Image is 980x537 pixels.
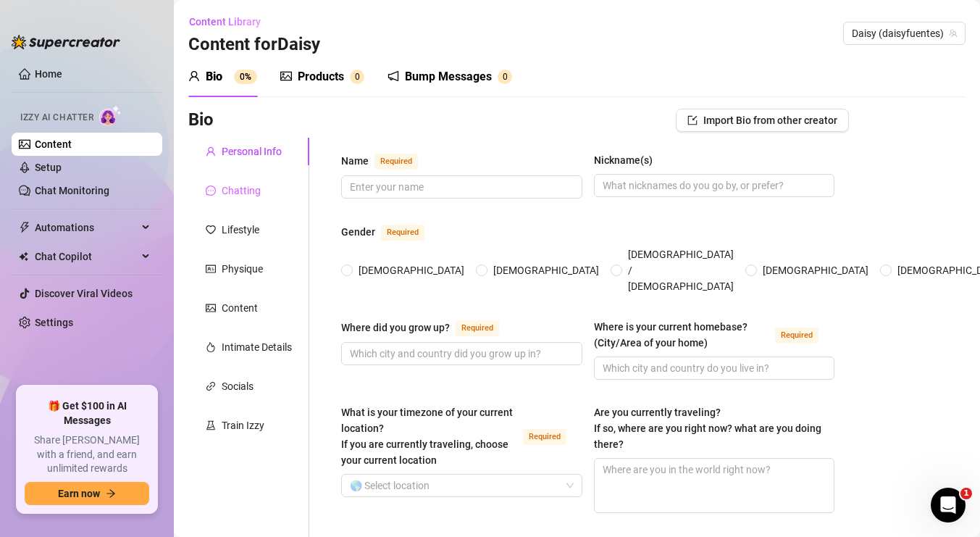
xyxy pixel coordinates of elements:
button: Content Library [188,10,272,33]
span: heart [206,225,216,235]
span: arrow-right [106,488,116,499]
div: Nickname(s) [594,152,653,168]
span: [DEMOGRAPHIC_DATA] [487,262,605,278]
a: Settings [35,317,73,328]
span: Share [PERSON_NAME] with a friend, and earn unlimited rewards [25,433,149,476]
div: Bump Messages [405,68,492,86]
span: What is your timezone of your current location? If you are currently traveling, choose your curre... [341,407,513,466]
div: Socials [222,378,254,394]
label: Nickname(s) [594,152,663,168]
span: picture [280,70,292,82]
span: experiment [206,420,216,430]
span: Content Library [189,16,261,28]
img: Chat Copilot [19,251,28,262]
span: [DEMOGRAPHIC_DATA] / [DEMOGRAPHIC_DATA] [622,246,740,294]
span: [DEMOGRAPHIC_DATA] [757,262,874,278]
span: 1 [960,488,972,499]
div: Products [298,68,344,86]
span: Automations [35,216,138,239]
a: Chat Monitoring [35,185,109,196]
span: thunderbolt [19,222,30,233]
img: AI Chatter [99,105,122,126]
input: Nickname(s) [603,178,824,193]
label: Name [341,152,434,170]
div: Where is your current homebase? (City/Area of your home) [594,319,770,351]
div: Lifestyle [222,222,259,238]
span: Required [456,320,499,336]
a: Discover Viral Videos [35,288,133,299]
span: [DEMOGRAPHIC_DATA] [353,262,470,278]
span: fire [206,342,216,352]
span: Import Bio from other creator [703,115,837,126]
span: user [188,70,200,82]
a: Setup [35,162,62,173]
span: picture [206,303,216,313]
label: Where is your current homebase? (City/Area of your home) [594,319,835,351]
sup: 0 [350,70,364,84]
div: Content [222,300,258,316]
div: Bio [206,68,222,86]
span: import [687,115,698,125]
span: Are you currently traveling? If so, where are you right now? what are you doing there? [594,407,821,450]
input: Where did you grow up? [350,346,571,362]
span: 🎁 Get $100 in AI Messages [25,399,149,428]
div: Physique [222,261,263,277]
span: message [206,186,216,196]
a: Content [35,138,72,150]
label: Gender [341,223,440,241]
span: Required [374,154,418,170]
span: link [206,381,216,391]
button: Import Bio from other creator [676,109,849,132]
div: Name [341,153,369,169]
a: Home [35,68,62,80]
div: Personal Info [222,143,282,159]
sup: 0% [234,70,257,84]
div: Intimate Details [222,339,292,355]
span: team [949,29,958,38]
span: Chat Copilot [35,245,138,268]
span: Izzy AI Chatter [20,111,93,125]
span: Required [775,328,818,344]
span: Earn now [58,488,100,499]
div: Gender [341,224,375,240]
span: Required [381,225,424,241]
input: Where is your current homebase? (City/Area of your home) [603,360,824,376]
span: Daisy (daisyfuentes) [852,22,957,44]
button: Earn nowarrow-right [25,482,149,505]
h3: Bio [188,109,214,132]
iframe: Intercom live chat [931,488,966,523]
sup: 0 [498,70,512,84]
span: idcard [206,264,216,274]
span: user [206,146,216,157]
img: logo-BBDzfeDw.svg [12,35,120,49]
div: Where did you grow up? [341,320,450,336]
div: Train Izzy [222,417,264,433]
span: notification [388,70,399,82]
h3: Content for Daisy [188,33,320,57]
input: Name [350,179,571,195]
label: Where did you grow up? [341,319,515,336]
div: Chatting [222,183,261,199]
span: Required [523,429,566,445]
